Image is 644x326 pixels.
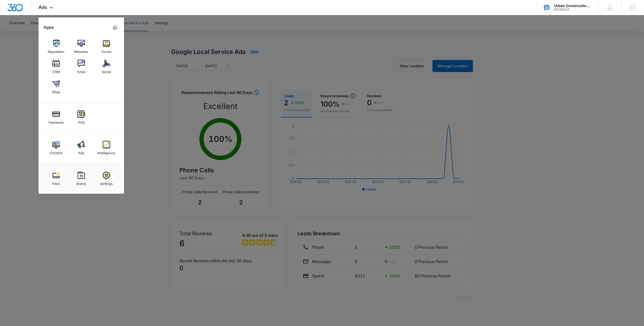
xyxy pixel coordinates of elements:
div: account name [554,4,591,8]
div: Brand [76,179,86,186]
a: Content [47,138,66,157]
a: Payments [47,108,66,127]
div: account id [554,8,591,11]
a: Marketing 360® Dashboard [111,23,119,31]
a: Email [72,57,91,76]
div: Shop [52,87,60,94]
div: Intelligence [97,148,115,155]
a: CRM [47,57,66,76]
div: Payments [49,118,64,124]
div: Files [52,179,60,186]
div: Content [50,148,62,155]
a: Files [47,169,66,188]
div: Forms [102,47,111,54]
a: Social [97,57,116,76]
div: Reputation [48,47,64,54]
a: Reputation [47,37,66,56]
a: Websites [72,37,91,56]
a: Settings [97,169,116,188]
a: Ads [72,138,91,157]
div: Websites [74,47,88,54]
span: Ads [38,5,47,10]
div: Email [77,67,85,74]
div: Settings [100,179,113,186]
div: CRM [52,67,60,74]
div: Social [102,67,111,74]
h2: Apps [44,25,54,30]
div: Ads [78,148,84,155]
a: POS [72,108,91,127]
a: Shop [47,77,66,96]
a: Forms [97,37,116,56]
a: Brand [72,169,91,188]
a: Intelligence [97,138,116,157]
div: POS [78,118,85,124]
